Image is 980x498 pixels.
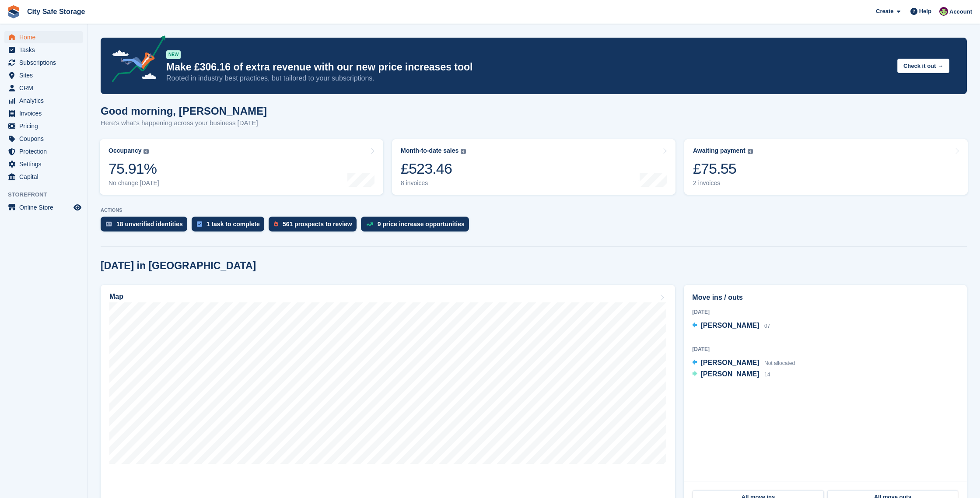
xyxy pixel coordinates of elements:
[192,217,269,236] a: 1 task to complete
[19,171,72,183] span: Capital
[692,320,770,332] a: [PERSON_NAME] 07
[197,221,202,227] img: task-75834270c22a3079a89374b754ae025e5fb1db73e45f91037f5363f120a921f8.svg
[166,74,890,83] p: Rooted in industry best practices, but tailored to your subscriptions.
[4,107,83,119] a: menu
[764,360,795,366] span: Not allocated
[166,50,181,59] div: NEW
[692,308,959,316] div: [DATE]
[19,69,72,81] span: Sites
[764,372,770,378] span: 14
[108,147,141,154] div: Occupancy
[274,221,278,227] img: prospect-51fa495bee0391a8d652442698ab0144808aea92771e9ea1ae160a38d050c398.svg
[100,139,383,195] a: Occupancy 75.91% No change [DATE]
[72,202,83,213] a: Preview store
[939,7,948,16] img: Richie Miller
[693,160,753,178] div: £75.55
[108,179,159,187] div: No change [DATE]
[4,120,83,132] a: menu
[19,145,72,158] span: Protection
[401,160,466,178] div: £523.46
[700,359,759,366] span: [PERSON_NAME]
[693,179,753,187] div: 2 invoices
[166,61,890,74] p: Make £306.16 of extra revenue with our new price increases tool
[19,133,72,145] span: Coupons
[401,179,466,187] div: 8 invoices
[748,149,753,154] img: icon-info-grey-7440780725fd019a000dd9b08b2336e03edf1995a4989e88bcd33f0948082b44.svg
[101,118,267,128] p: Here's what's happening across your business [DATE]
[101,105,267,117] h1: Good morning, [PERSON_NAME]
[4,201,83,214] a: menu
[4,44,83,56] a: menu
[8,190,87,199] span: Storefront
[7,5,20,18] img: stora-icon-8386f47178a22dfd0bd8f6a31ec36ba5ce8667c1dd55bd0f319d3a0aa187defe.svg
[401,147,458,154] div: Month-to-date sales
[949,7,972,16] span: Account
[105,35,166,85] img: price-adjustments-announcement-icon-8257ccfd72463d97f412b2fc003d46551f7dbcb40ab6d574587a9cd5c0d94...
[4,82,83,94] a: menu
[19,120,72,132] span: Pricing
[461,149,466,154] img: icon-info-grey-7440780725fd019a000dd9b08b2336e03edf1995a4989e88bcd33f0948082b44.svg
[101,260,256,272] h2: [DATE] in [GEOGRAPHIC_DATA]
[19,44,72,56] span: Tasks
[116,221,183,228] div: 18 unverified identities
[283,221,352,228] div: 561 prospects to review
[19,158,72,170] span: Settings
[108,160,159,178] div: 75.91%
[19,107,72,119] span: Invoices
[764,323,770,329] span: 07
[4,31,83,43] a: menu
[684,139,968,195] a: Awaiting payment £75.55 2 invoices
[101,207,967,213] p: ACTIONS
[897,59,949,73] button: Check it out →
[19,95,72,107] span: Analytics
[4,145,83,158] a: menu
[143,149,149,154] img: icon-info-grey-7440780725fd019a000dd9b08b2336e03edf1995a4989e88bcd33f0948082b44.svg
[700,322,759,329] span: [PERSON_NAME]
[692,369,770,380] a: [PERSON_NAME] 14
[19,31,72,43] span: Home
[876,7,893,16] span: Create
[4,158,83,170] a: menu
[366,222,373,226] img: price_increase_opportunities-93ffe204e8149a01c8c9dc8f82e8f89637d9d84a8eef4429ea346261dce0b2c0.svg
[106,221,112,227] img: verify_identity-adf6edd0f0f0b5bbfe63781bf79b02c33cf7c696d77639b501bdc392416b5a36.svg
[692,345,959,353] div: [DATE]
[269,217,361,236] a: 561 prospects to review
[109,293,123,301] h2: Map
[4,69,83,81] a: menu
[19,56,72,69] span: Subscriptions
[101,217,192,236] a: 18 unverified identities
[24,4,88,19] a: City Safe Storage
[19,201,72,214] span: Online Store
[392,139,675,195] a: Month-to-date sales £523.46 8 invoices
[692,292,959,303] h2: Move ins / outs
[378,221,465,228] div: 9 price increase opportunities
[19,82,72,94] span: CRM
[4,95,83,107] a: menu
[700,370,759,378] span: [PERSON_NAME]
[692,358,795,369] a: [PERSON_NAME] Not allocated
[4,171,83,183] a: menu
[693,147,745,154] div: Awaiting payment
[4,133,83,145] a: menu
[4,56,83,69] a: menu
[919,7,931,16] span: Help
[206,221,260,228] div: 1 task to complete
[361,217,473,236] a: 9 price increase opportunities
